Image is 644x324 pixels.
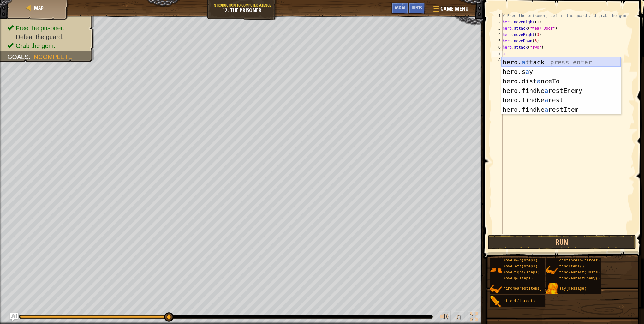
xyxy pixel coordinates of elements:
[412,5,422,11] span: Hints
[490,296,502,308] img: portrait.png
[504,270,540,275] span: moveRight(steps)
[490,264,502,276] img: portrait.png
[16,33,63,40] span: Defeat the guard.
[440,5,468,13] span: Game Menu
[559,286,587,291] span: say(message)
[492,51,503,57] div: 7
[490,283,502,295] img: portrait.png
[504,299,535,303] span: attack(target)
[454,311,465,324] button: ♫
[504,258,538,263] span: moveDown(steps)
[492,38,503,44] div: 5
[492,19,503,25] div: 2
[10,313,18,321] button: Ask AI
[391,3,408,14] button: Ask AI
[438,311,451,324] button: Adjust volume
[559,264,584,269] span: findItems()
[492,57,503,63] div: 8
[546,264,558,276] img: portrait.png
[468,311,480,324] button: Toggle fullscreen
[455,312,462,321] span: ♫
[492,25,503,32] div: 3
[16,25,64,32] span: Free the prisoner.
[492,13,503,19] div: 1
[504,264,538,269] span: moveLeft(steps)
[7,53,29,60] span: Goals
[546,283,558,295] img: portrait.png
[492,44,503,51] div: 6
[7,41,88,50] li: Grab the gem.
[488,235,636,249] button: Run
[559,276,600,281] span: findNearestEnemy()
[504,276,533,281] span: moveUp(steps)
[29,53,32,60] span: :
[34,4,44,11] span: Map
[16,42,55,49] span: Grab the gem.
[492,32,503,38] div: 4
[504,286,542,291] span: findNearestItem()
[32,4,44,11] a: Map
[32,53,72,60] span: Incomplete
[7,33,88,41] li: Defeat the guard.
[7,24,88,33] li: Free the prisoner.
[559,270,600,275] span: findNearest(units)
[559,258,600,263] span: distanceTo(target)
[395,5,405,11] span: Ask AI
[428,3,472,17] button: Game Menu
